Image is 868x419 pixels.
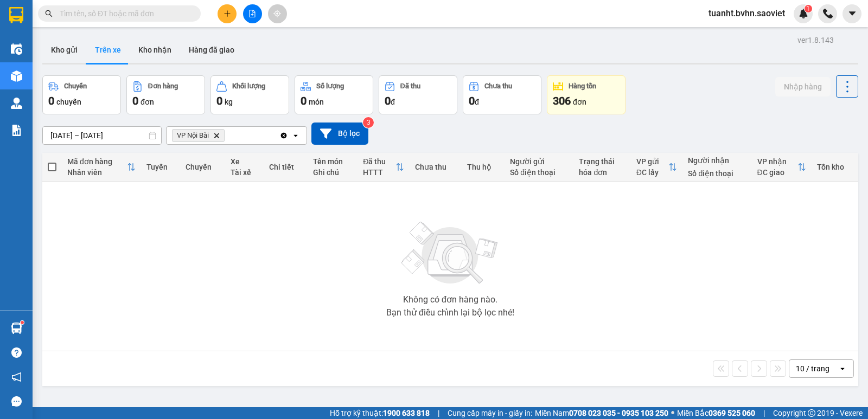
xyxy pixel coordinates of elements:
[817,163,853,171] div: Tồn kho
[213,132,220,139] svg: Delete
[180,37,243,63] button: Hàng đã giao
[463,75,541,114] button: Chưa thu0đ
[631,153,683,182] th: Toggle SortBy
[11,323,22,334] img: warehouse-icon
[363,157,395,166] div: Đã thu
[313,168,352,177] div: Ghi chú
[823,9,833,18] img: phone-icon
[547,75,626,114] button: Hàng tồn306đơn
[311,123,368,145] button: Bộ lọc
[579,157,625,166] div: Trạng thái
[248,10,256,17] span: file-add
[799,9,808,18] img: icon-new-feature
[808,409,815,417] span: copyright
[11,347,22,358] span: question-circle
[385,94,391,107] span: 0
[86,37,130,63] button: Trên xe
[45,10,53,17] span: search
[62,153,141,182] th: Toggle SortBy
[11,43,22,55] img: warehouse-icon
[330,407,430,419] span: Hỗ trợ kỹ thuật:
[475,98,479,106] span: đ
[510,157,568,166] div: Người gửi
[396,215,505,291] img: svg+xml;base64,PHN2ZyBjbGFzcz0ibGlzdC1wbHVnX19zdmciIHhtbG5zPSJodHRwOi8vd3d3LnczLm9yZy8yMDAwL3N2Zy...
[363,168,395,177] div: HTTT
[273,10,281,17] span: aim
[383,409,430,417] strong: 1900 633 818
[186,163,220,171] div: Chuyến
[379,75,457,114] button: Đã thu0đ
[21,321,24,324] sup: 1
[148,82,178,90] div: Đơn hàng
[232,82,265,90] div: Khối lượng
[484,82,512,90] div: Chưa thu
[671,411,674,415] span: ⚪️
[210,75,289,114] button: Khối lượng0kg
[141,98,154,106] span: đơn
[216,94,222,107] span: 0
[448,407,532,419] span: Cung cấp máy in - giấy in:
[231,157,258,166] div: Xe
[56,98,81,106] span: chuyến
[752,153,812,182] th: Toggle SortBy
[243,4,262,23] button: file-add
[177,131,209,140] span: VP Nội Bài
[43,127,161,144] input: Select a date range.
[700,7,794,20] span: tuanht.bvhn.saoviet
[510,168,568,177] div: Số điện thoại
[806,5,810,12] span: 1
[11,396,22,407] span: message
[569,82,596,90] div: Hàng tồn
[386,308,514,317] div: Bạn thử điều chỉnh lại bộ lọc nhé!
[553,94,571,107] span: 306
[42,37,86,63] button: Kho gửi
[172,129,225,142] span: VP Nội Bài, close by backspace
[218,4,237,23] button: plus
[67,168,127,177] div: Nhân viên
[225,98,233,106] span: kg
[847,9,857,18] span: caret-down
[279,131,288,140] svg: Clear all
[358,153,410,182] th: Toggle SortBy
[301,94,307,107] span: 0
[391,98,395,106] span: đ
[269,163,302,171] div: Chi tiết
[231,168,258,177] div: Tài xế
[291,131,300,140] svg: open
[227,130,228,141] input: Selected VP Nội Bài.
[42,75,121,114] button: Chuyến0chuyến
[805,5,812,12] sup: 1
[11,125,22,136] img: solution-icon
[363,117,374,128] sup: 3
[797,34,834,46] div: ver 1.8.143
[757,157,797,166] div: VP nhận
[573,98,586,106] span: đơn
[467,163,500,171] div: Thu hộ
[843,4,861,23] button: caret-down
[757,168,797,177] div: ĐC giao
[132,94,138,107] span: 0
[763,407,765,419] span: |
[11,372,22,382] span: notification
[775,77,831,96] button: Nhập hàng
[636,168,669,177] div: ĐC lấy
[48,94,54,107] span: 0
[796,363,829,374] div: 10 / trang
[688,169,746,178] div: Số điện thoại
[11,70,22,82] img: warehouse-icon
[60,8,188,20] input: Tìm tên, số ĐT hoặc mã đơn
[67,157,127,166] div: Mã đơn hàng
[403,295,497,304] div: Không có đơn hàng nào.
[224,10,231,17] span: plus
[415,163,456,171] div: Chưa thu
[535,407,668,419] span: Miền Nam
[309,98,324,106] span: món
[838,364,847,373] svg: open
[438,407,439,419] span: |
[688,156,746,165] div: Người nhận
[469,94,475,107] span: 0
[400,82,420,90] div: Đã thu
[9,7,23,23] img: logo-vxr
[636,157,669,166] div: VP gửi
[146,163,175,171] div: Tuyến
